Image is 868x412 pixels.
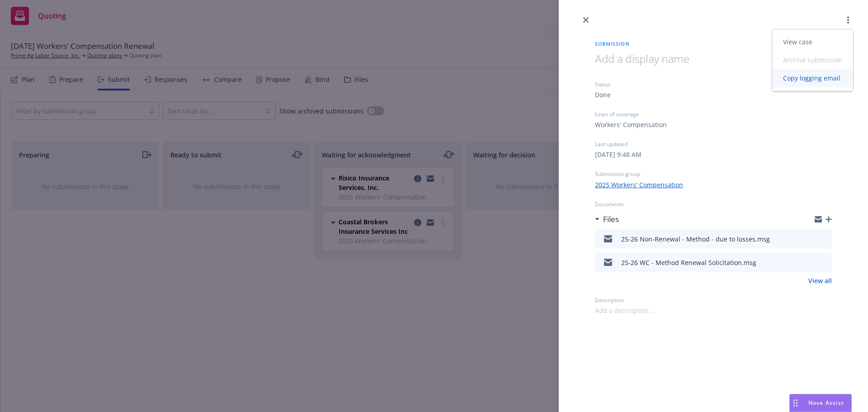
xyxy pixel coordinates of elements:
div: 25-26 Non-Renewal - Method - due to losses.msg [621,234,770,244]
div: Description [595,296,832,304]
a: more [843,14,854,25]
div: Documents [595,200,832,208]
a: close [580,14,591,25]
button: preview file [820,257,828,268]
button: download file [806,233,813,244]
div: Last updated [595,140,832,148]
div: Status [595,81,832,88]
a: 2025 Workers' Compensation [595,180,683,189]
span: Nova Assist [808,399,844,407]
div: Done [595,90,611,99]
span: View case [772,38,823,46]
span: Submission [595,40,832,47]
div: 25-26 WC - Method Renewal Solicitation.msg [621,258,756,267]
button: download file [806,257,813,268]
button: preview file [820,233,828,244]
div: Files [595,213,619,225]
div: [DATE] 9:48 AM [595,150,642,159]
span: Archive submission [772,56,853,64]
span: Copy logging email [772,74,851,82]
div: Workers' Compensation [595,120,667,129]
div: Drag to move [790,394,801,412]
button: Nova Assist [789,394,852,412]
h3: Files [603,213,619,225]
div: Lines of coverage [595,110,832,118]
a: View all [808,276,832,285]
div: Submission group [595,170,832,178]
